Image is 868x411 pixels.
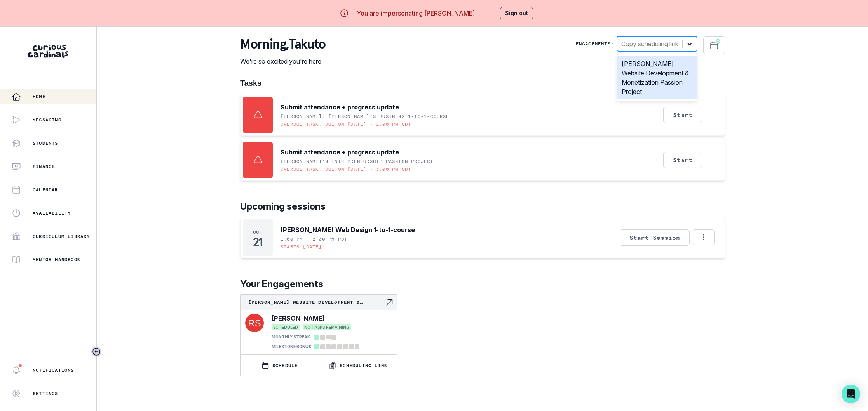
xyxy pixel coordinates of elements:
[240,199,725,213] p: Upcoming sessions
[241,355,319,376] button: SCHEDULE
[385,298,394,307] svg: Navigate to engagement page
[33,257,80,263] p: Mentor Handbook
[340,362,387,369] p: Scheduling Link
[272,362,298,369] p: SCHEDULE
[281,147,399,157] p: Submit attendance + progress update
[33,367,74,373] p: Notifications
[253,229,263,235] p: Oct
[281,121,411,127] p: Overdue task: Due on [DATE] • 2:00 PM CDT
[842,385,860,403] div: Open Intercom Messenger
[663,152,702,168] button: Start
[272,314,325,323] p: [PERSON_NAME]
[33,140,58,146] p: Students
[33,210,71,216] p: Availability
[620,229,690,246] button: Start Session
[240,277,725,291] p: Your Engagements
[272,334,310,340] p: MONTHLY STREAK
[281,158,434,165] p: [PERSON_NAME]'s Entrepreneurship Passion Project
[281,225,415,234] p: [PERSON_NAME] Web Design 1-to-1-course
[500,7,533,19] button: Sign out
[281,236,347,242] p: 1:00 PM - 2:00 PM PDT
[281,244,322,250] p: Starts [DATE]
[91,347,101,357] button: Toggle sidebar
[33,233,90,239] p: Curriculum Library
[281,102,399,112] p: Submit attendance + progress update
[576,41,614,47] p: Engagements:
[253,238,263,246] p: 21
[33,117,61,123] p: Messaging
[272,324,300,330] span: SCHEDULED
[319,355,397,376] button: Scheduling Link
[357,9,475,18] p: You are impersonating [PERSON_NAME]
[33,94,45,100] p: Home
[703,36,725,54] button: Schedule Sessions
[33,163,55,170] p: Finance
[28,45,68,58] img: Curious Cardinals Logo
[240,78,725,88] h1: Tasks
[248,299,385,305] p: [PERSON_NAME] Website Development & Monetization Passion Project
[33,187,58,193] p: Calendar
[693,229,715,245] button: Options
[663,107,702,123] button: Start
[617,56,697,99] div: [PERSON_NAME] Website Development & Monetization Passion Project
[272,344,311,350] p: MILESTONE BONUS
[281,113,450,120] p: [PERSON_NAME], [PERSON_NAME]'s Business 1-to-1-course
[240,36,326,52] p: morning , Takuto
[33,390,58,397] p: Settings
[240,57,326,66] p: We're so excited you're here.
[241,295,397,351] a: [PERSON_NAME] Website Development & Monetization Passion ProjectNavigate to engagement page[PERSO...
[245,314,264,332] img: svg
[303,324,351,330] span: NO TASKS REMAINING
[281,166,411,172] p: Overdue task: Due on [DATE] • 3:00 PM CDT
